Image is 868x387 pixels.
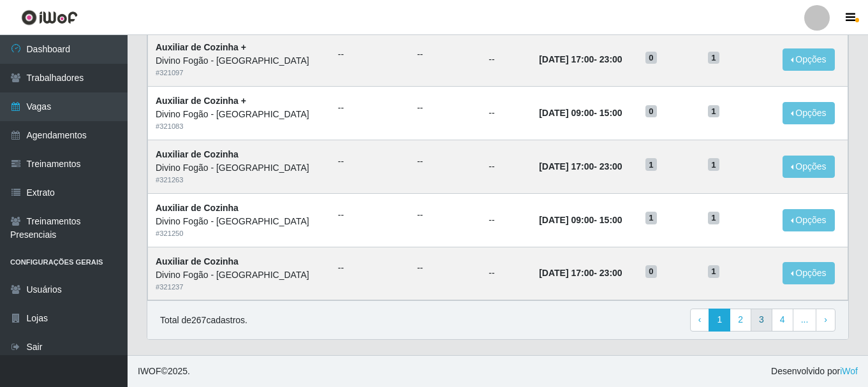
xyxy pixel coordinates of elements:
[338,101,402,115] ul: --
[645,265,657,278] span: 0
[156,96,246,106] strong: Auxiliar de Cozinha +
[783,156,835,178] button: Opções
[698,314,702,325] span: ‹
[708,52,719,64] span: 1
[645,52,657,64] span: 0
[816,309,835,332] a: Next
[156,215,323,228] div: Divino Fogão - [GEOGRAPHIC_DATA]
[840,366,858,376] a: iWof
[160,314,247,327] p: Total de 267 cadastros.
[156,42,246,52] strong: Auxiliar de Cozinha +
[539,54,594,64] time: [DATE] 17:00
[793,309,817,332] a: ...
[690,309,835,332] nav: pagination
[539,108,622,118] strong: -
[600,54,622,64] time: 23:00
[708,105,719,118] span: 1
[138,366,161,376] span: IWOF
[156,228,323,239] div: # 321250
[417,155,473,168] ul: --
[156,256,239,267] strong: Auxiliar de Cozinha
[783,262,835,284] button: Opções
[539,108,594,118] time: [DATE] 09:00
[539,161,622,172] strong: -
[156,268,323,282] div: Divino Fogão - [GEOGRAPHIC_DATA]
[156,54,323,68] div: Divino Fogão - [GEOGRAPHIC_DATA]
[708,212,719,224] span: 1
[730,309,751,332] a: 2
[783,102,835,124] button: Opções
[417,101,473,115] ul: --
[709,309,730,332] a: 1
[783,48,835,71] button: Opções
[481,140,531,193] td: --
[708,265,719,278] span: 1
[539,54,622,64] strong: -
[539,215,622,225] strong: -
[771,365,858,378] span: Desenvolvido por
[600,108,622,118] time: 15:00
[481,247,531,300] td: --
[645,158,657,171] span: 1
[156,161,323,175] div: Divino Fogão - [GEOGRAPHIC_DATA]
[600,268,622,278] time: 23:00
[338,48,402,61] ul: --
[690,309,710,332] a: Previous
[481,33,531,87] td: --
[338,155,402,168] ul: --
[417,208,473,222] ul: --
[783,209,835,231] button: Opções
[338,261,402,275] ul: --
[156,203,239,213] strong: Auxiliar de Cozinha
[539,161,594,172] time: [DATE] 17:00
[156,175,323,186] div: # 321263
[21,10,78,26] img: CoreUI Logo
[156,149,239,159] strong: Auxiliar de Cozinha
[539,268,622,278] strong: -
[338,208,402,222] ul: --
[708,158,719,171] span: 1
[156,108,323,121] div: Divino Fogão - [GEOGRAPHIC_DATA]
[645,212,657,224] span: 1
[156,282,323,293] div: # 321237
[417,48,473,61] ul: --
[600,161,622,172] time: 23:00
[824,314,827,325] span: ›
[539,268,594,278] time: [DATE] 17:00
[645,105,657,118] span: 0
[156,121,323,132] div: # 321083
[772,309,793,332] a: 4
[539,215,594,225] time: [DATE] 09:00
[481,87,531,140] td: --
[751,309,772,332] a: 3
[138,365,190,378] span: © 2025 .
[417,261,473,275] ul: --
[481,193,531,247] td: --
[156,68,323,78] div: # 321097
[600,215,622,225] time: 15:00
